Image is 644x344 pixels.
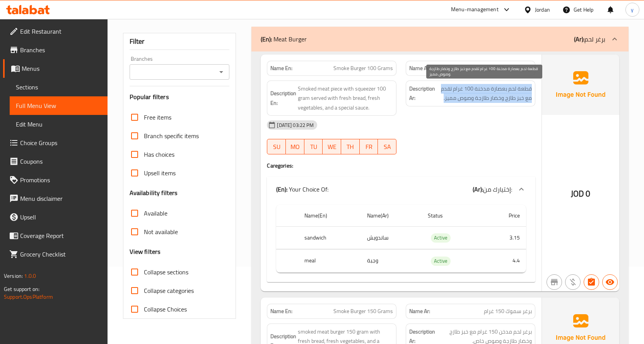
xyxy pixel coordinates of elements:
th: sandwich [298,226,361,249]
button: SU [267,139,286,154]
button: TU [304,139,323,154]
b: (En): [276,183,287,195]
div: Menu-management [451,5,499,14]
span: FR [363,141,375,152]
p: برغر لحم [574,34,605,44]
th: Status [422,205,484,227]
span: Choice Groups [20,138,101,147]
span: Full Menu View [16,101,101,110]
span: Edit Restaurant [20,27,101,36]
span: SA [381,141,393,152]
span: Active [431,233,451,242]
a: Sections [10,78,108,96]
span: Version: [4,271,23,281]
span: إختيارك من: [483,183,512,195]
span: برغر سموك 150 غرام [484,307,532,315]
span: Collapse categories [144,286,194,295]
span: Available [144,209,167,218]
button: Not branch specific item [547,274,562,290]
button: WE [323,139,341,154]
button: FR [360,139,378,154]
a: Menu disclaimer [3,189,108,208]
a: Choice Groups [3,133,108,152]
button: Open [216,67,227,77]
td: 3.15 [484,226,526,249]
span: Grocery Checklist [20,250,101,259]
strong: Description Ar: [409,84,435,103]
td: 4.4 [484,250,526,272]
h3: Availability filters [130,188,178,197]
th: Name(En) [298,205,361,227]
span: TH [344,141,357,152]
td: ساندويش [361,226,422,249]
span: Menu disclaimer [20,194,101,203]
span: برغر سموك 100 غرام [484,64,532,72]
td: وجبة [361,250,422,272]
button: Available [602,274,618,290]
h4: Caregories: [267,162,535,169]
b: (Ar): [473,183,483,195]
a: Edit Menu [10,115,108,133]
span: قطعة لحم بعصارة مدخنة 100 غرام تقدم مع خبز طازج وخضار طازجة وصوص مميز. [437,84,532,103]
span: Not available [144,227,178,236]
button: Purchased item [565,274,581,290]
span: 1.0.0 [24,271,36,281]
a: Menus [3,59,108,78]
strong: Name En: [270,307,292,315]
span: Has choices [144,150,174,159]
span: y [631,5,634,14]
h3: Popular filters [130,92,230,101]
span: Menus [22,64,101,73]
span: Branches [20,45,101,55]
a: Promotions [3,171,108,189]
span: Collapse sections [144,267,188,277]
span: Sections [16,82,101,92]
img: Ae5nvW7+0k+MAAAAAElFTkSuQmCC [542,55,619,115]
p: Your Choice Of: [276,185,328,194]
a: Upsell [3,208,108,226]
th: meal [298,250,361,272]
a: Branches [3,41,108,59]
strong: Name Ar: [409,64,430,72]
span: MO [289,141,301,152]
span: [DATE] 03:22 PM [274,122,317,129]
span: Smoke Burger 100 Grams [333,64,393,72]
button: MO [286,139,304,154]
span: Promotions [20,175,101,185]
a: Coverage Report [3,226,108,245]
span: Get support on: [4,284,39,294]
span: SU [270,141,283,152]
span: Upsell items [144,168,176,178]
div: (En): Meat Burger(Ar):برغر لحم [267,202,535,282]
div: Jordan [535,5,550,14]
span: TU [307,141,320,152]
b: (Ar): [574,33,584,45]
span: Coupons [20,157,101,166]
span: Free items [144,113,171,122]
a: Grocery Checklist [3,245,108,264]
span: Branch specific items [144,131,199,140]
b: (En): [261,33,272,45]
div: (En): Meat Burger(Ar):برغر لحم [251,27,629,51]
h3: View filters [130,247,161,256]
span: WE [326,141,338,152]
span: 0 [586,186,590,201]
div: Filter [130,33,230,50]
div: (En): Your Choice Of:(Ar):إختيارك من: [267,177,535,202]
p: Meat Burger [261,34,307,44]
button: SA [378,139,396,154]
strong: Name En: [270,64,292,72]
span: Collapse Choices [144,305,187,314]
strong: Name Ar: [409,307,430,315]
a: Full Menu View [10,96,108,115]
table: choices table [276,205,526,273]
a: Coupons [3,152,108,171]
a: Edit Restaurant [3,22,108,41]
span: JOD [571,186,584,201]
span: Active [431,257,451,265]
span: Smoked meat piece with squeezer 100 gram served with fresh bread, fresh vegetables, and a special... [298,84,393,113]
a: Support.OpsPlatform [4,292,53,302]
span: Edit Menu [16,120,101,129]
span: Coverage Report [20,231,101,240]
